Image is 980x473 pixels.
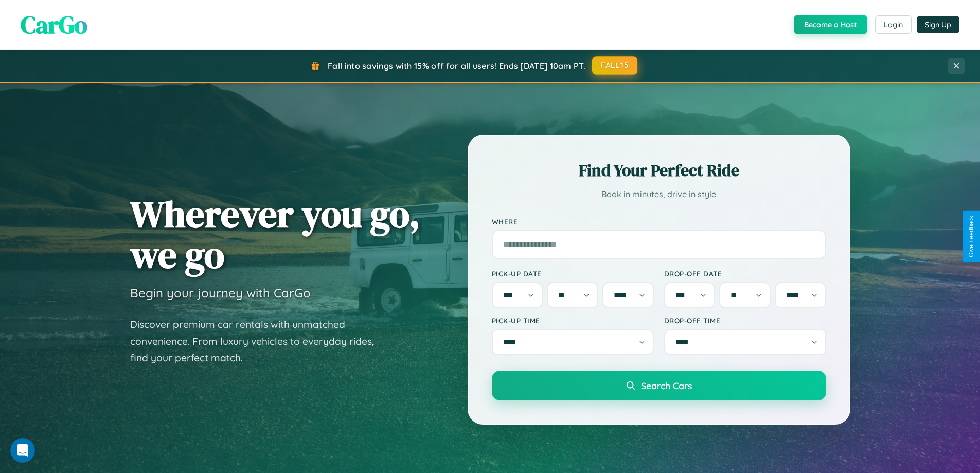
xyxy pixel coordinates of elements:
h2: Find Your Perfect Ride [492,159,826,182]
span: Fall into savings with 15% off for all users! Ends [DATE] 10am PT. [328,61,585,71]
button: Become a Host [794,15,867,34]
button: Sign Up [917,16,959,33]
h3: Begin your journey with CarGo [130,285,311,301]
button: Login [875,15,912,34]
label: Drop-off Time [664,316,826,325]
label: Pick-up Date [492,269,654,278]
label: Drop-off Date [664,269,826,278]
label: Where [492,217,826,226]
iframe: Intercom live chat [10,438,35,463]
button: Search Cars [492,371,826,400]
span: CarGo [21,8,87,42]
label: Pick-up Time [492,316,654,325]
p: Book in minutes, drive in style [492,187,826,202]
p: Discover premium car rentals with unmatched convenience. From luxury vehicles to everyday rides, ... [130,316,387,366]
h1: Wherever you go, we go [130,194,420,275]
span: Search Cars [641,380,692,391]
div: Give Feedback [968,216,975,257]
button: FALL15 [592,56,637,75]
